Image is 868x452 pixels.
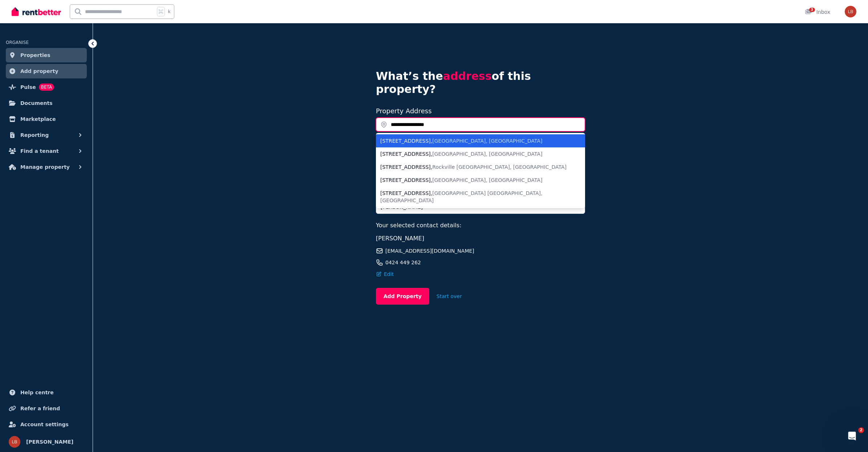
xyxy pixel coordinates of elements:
img: Leeann Boyan [9,436,20,448]
button: Reporting [6,128,87,142]
a: Account settings [6,417,87,432]
span: [GEOGRAPHIC_DATA], [GEOGRAPHIC_DATA] [432,177,542,183]
span: Manage property [20,163,70,171]
button: Start over [429,288,469,304]
a: Refer a friend [6,401,87,416]
span: ORGANISE [6,40,29,45]
span: Documents [20,99,53,107]
span: Find a tenant [20,147,59,155]
div: [STREET_ADDRESS] , [380,176,572,184]
div: [STREET_ADDRESS] , [380,163,572,171]
div: Inbox [805,8,830,16]
a: Properties [6,48,87,62]
span: Help centre [20,388,54,397]
span: BETA [39,84,54,91]
button: Find a tenant [6,144,87,158]
button: Edit [376,270,394,278]
span: k [168,9,170,15]
iframe: Intercom live chat [843,427,861,445]
h4: What’s the of this property? [376,70,585,96]
span: Pulse [20,83,36,91]
span: [GEOGRAPHIC_DATA], [GEOGRAPHIC_DATA] [432,151,542,157]
span: 0424 449 262 [385,259,421,266]
img: Leeann Boyan [845,6,856,17]
a: PulseBETA [6,80,87,94]
span: [EMAIL_ADDRESS][DOMAIN_NAME] [385,247,474,254]
a: Help centre [6,385,87,400]
span: Reporting [20,131,49,139]
a: Documents [6,96,87,110]
a: Marketplace [6,112,87,126]
span: Edit [384,270,394,278]
span: Account settings [20,420,69,429]
label: Property Address [376,107,432,115]
div: [STREET_ADDRESS] , [380,137,572,144]
a: Add property [6,64,87,78]
div: [STREET_ADDRESS] , [380,150,572,158]
img: RentBetter [12,6,61,17]
span: [GEOGRAPHIC_DATA], [GEOGRAPHIC_DATA] [432,138,542,144]
span: [PERSON_NAME] [26,437,73,446]
span: Properties [20,51,50,60]
span: [PERSON_NAME] [376,235,424,242]
span: 3 [809,8,815,12]
span: Refer a friend [20,404,60,413]
div: [STREET_ADDRESS] , [380,190,572,204]
span: address [443,70,492,82]
span: Marketplace [20,115,56,123]
button: Manage property [6,160,87,174]
span: [GEOGRAPHIC_DATA] [GEOGRAPHIC_DATA], [GEOGRAPHIC_DATA] [380,190,543,203]
button: Add Property [376,288,429,305]
p: Your selected contact details: [376,221,585,230]
span: Rockville [GEOGRAPHIC_DATA], [GEOGRAPHIC_DATA] [432,164,567,170]
span: Add property [20,67,58,76]
span: 2 [858,427,864,433]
